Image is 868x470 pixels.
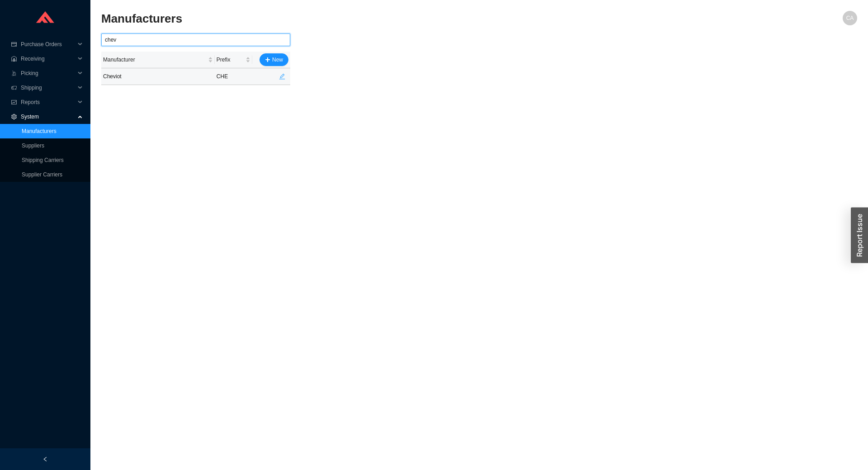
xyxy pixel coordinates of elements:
[21,37,75,52] span: Purchase Orders
[11,114,17,119] span: setting
[217,55,244,64] span: Prefix
[21,109,75,124] span: System
[42,456,48,462] span: left
[265,57,270,63] span: plus
[22,142,44,149] a: Suppliers
[215,68,253,85] td: CHE
[22,171,62,178] a: Supplier Carriers
[21,95,75,109] span: Reports
[272,55,283,64] span: New
[259,53,288,66] button: plusNew
[101,33,290,46] input: Search
[21,66,75,81] span: Picking
[846,11,854,25] span: CA
[21,52,75,66] span: Receiving
[101,52,215,68] th: Manufacturer sortable
[276,70,288,83] button: edit
[11,100,17,105] span: fund
[22,128,57,134] a: Manufacturers
[276,73,288,80] span: edit
[101,68,215,85] td: Cheviot
[22,157,64,163] a: Shipping Carriers
[101,11,668,27] h2: Manufacturers
[215,52,253,68] th: Prefix sortable
[21,81,75,95] span: Shipping
[103,55,206,64] span: Manufacturer
[11,42,17,47] span: credit-card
